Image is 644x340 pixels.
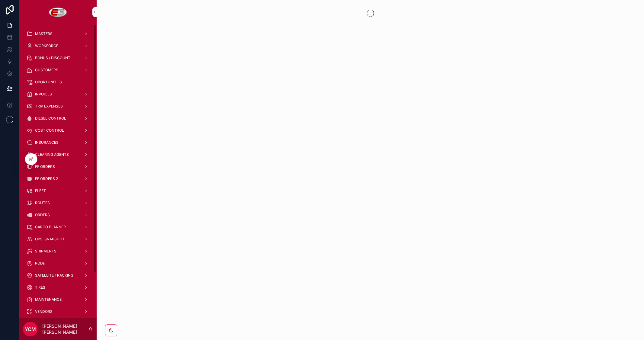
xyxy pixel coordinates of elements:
[35,31,53,36] span: MASTERS
[35,273,73,278] span: SATELLITE TRACKING
[23,101,93,112] a: TRIP EXPENSES
[35,128,64,133] span: COST CONTROL
[23,113,93,124] a: DIESEL CONTROL
[35,261,45,266] span: PODs
[35,213,50,217] span: ORDERS
[35,297,62,302] span: MAINTENANCE
[23,246,93,257] a: SHIPMENTS
[23,258,93,269] a: PODs
[42,323,88,335] p: [PERSON_NAME] [PERSON_NAME]
[35,56,70,60] span: BONUS / DISCOUNT
[35,164,55,169] span: FF ORDERS
[23,197,93,208] a: ROUTES
[23,149,93,160] a: CLEARING AGENTS
[35,68,58,72] span: CUSTOMERS
[23,28,93,39] a: MASTERS
[23,53,93,63] a: BONUS / DISCOUNT
[23,210,93,220] a: ORDERS
[23,185,93,196] a: FLEET
[35,225,66,229] span: CARGO PLANNER
[23,270,93,281] a: SATELLITE TRACKING
[35,104,63,109] span: TRIP EXPENSES
[23,161,93,172] a: FF ORDERS
[25,326,36,333] span: YCM
[23,173,93,184] a: FF ORDERS 2
[35,80,62,85] span: OPORTUNITIES
[23,40,93,51] a: WORKFORCE
[23,234,93,245] a: OPS. SNAPSHOT
[35,92,52,97] span: INVOICES
[19,24,97,318] div: scrollable content
[35,309,53,314] span: VENDORS
[35,188,46,193] span: FLEET
[35,176,58,181] span: FF ORDERS 2
[35,237,65,242] span: OPS. SNAPSHOT
[23,77,93,88] a: OPORTUNITIES
[23,222,93,233] a: CARGO PLANNER
[49,7,67,17] img: App logo
[23,65,93,75] a: CUSTOMERS
[35,140,59,145] span: INSURANCES
[23,89,93,100] a: INVOICES
[35,43,58,48] span: WORKFORCE
[35,116,66,121] span: DIESEL CONTROL
[35,152,69,157] span: CLEARING AGENTS
[23,294,93,305] a: MAINTENANCE
[35,249,56,254] span: SHIPMENTS
[23,306,93,317] a: VENDORS
[35,285,45,290] span: TIRES
[23,137,93,148] a: INSURANCES
[23,125,93,136] a: COST CONTROL
[35,200,50,205] span: ROUTES
[23,282,93,293] a: TIRES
